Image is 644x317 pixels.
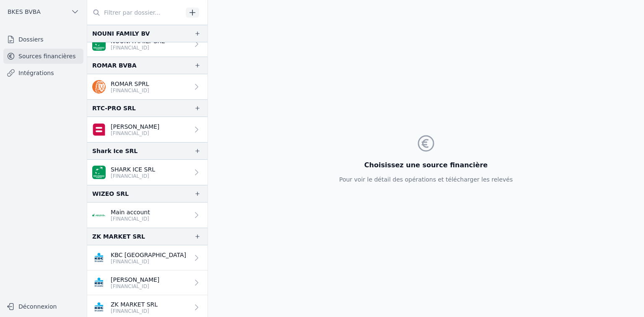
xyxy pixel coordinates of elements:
[339,175,513,184] p: Pour voir le détail des opérations et télécharger les relevés
[92,251,106,265] img: KBC_BRUSSELS_KREDBEBB.png
[3,300,83,313] button: Déconnexion
[87,270,208,295] a: [PERSON_NAME] [FINANCIAL_ID]
[3,49,83,64] a: Sources financières
[87,5,183,20] input: Filtrer par dossier...
[92,231,145,242] div: ZK MARKET SRL
[92,29,150,39] div: NOUNI FAMILY BV
[92,189,129,199] div: WIZEO SRL
[3,65,83,81] a: Intégrations
[92,166,106,179] img: BNP_BE_BUSINESS_GEBABEBB.png
[3,32,83,47] a: Dossiers
[111,173,155,179] p: [FINANCIAL_ID]
[111,80,149,88] p: ROMAR SPRL
[92,276,106,289] img: KBC_BRUSSELS_KREDBEBB.png
[111,251,186,259] p: KBC [GEOGRAPHIC_DATA]
[111,122,159,131] p: [PERSON_NAME]
[111,87,149,94] p: [FINANCIAL_ID]
[92,37,106,51] img: BNP_BE_BUSINESS_GEBABEBB.png
[111,300,158,309] p: ZK MARKET SRL
[92,60,137,70] div: ROMAR BVBA
[92,80,106,94] img: ing.png
[3,5,83,18] button: BKES BVBA
[111,208,150,216] p: Main account
[87,32,208,57] a: NOUNI FAMILY SRL [FINANCIAL_ID]
[87,117,208,142] a: [PERSON_NAME] [FINANCIAL_ID]
[92,103,136,113] div: RTC-PRO SRL
[8,8,41,16] span: BKES BVBA
[111,44,165,51] p: [FINANCIAL_ID]
[339,160,513,170] h3: Choisissez une source financière
[92,146,138,156] div: Shark Ice SRL
[111,216,150,222] p: [FINANCIAL_ID]
[87,203,208,228] a: Main account [FINANCIAL_ID]
[87,245,208,270] a: KBC [GEOGRAPHIC_DATA] [FINANCIAL_ID]
[111,165,155,174] p: SHARK ICE SRL
[92,208,106,222] img: ARGENTA_ARSPBE22.png
[111,258,186,265] p: [FINANCIAL_ID]
[111,308,158,314] p: [FINANCIAL_ID]
[92,123,106,136] img: belfius-1.png
[111,283,159,290] p: [FINANCIAL_ID]
[92,301,106,314] img: KBC_BRUSSELS_KREDBEBB.png
[87,160,208,185] a: SHARK ICE SRL [FINANCIAL_ID]
[87,74,208,99] a: ROMAR SPRL [FINANCIAL_ID]
[111,275,159,284] p: [PERSON_NAME]
[111,130,159,137] p: [FINANCIAL_ID]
